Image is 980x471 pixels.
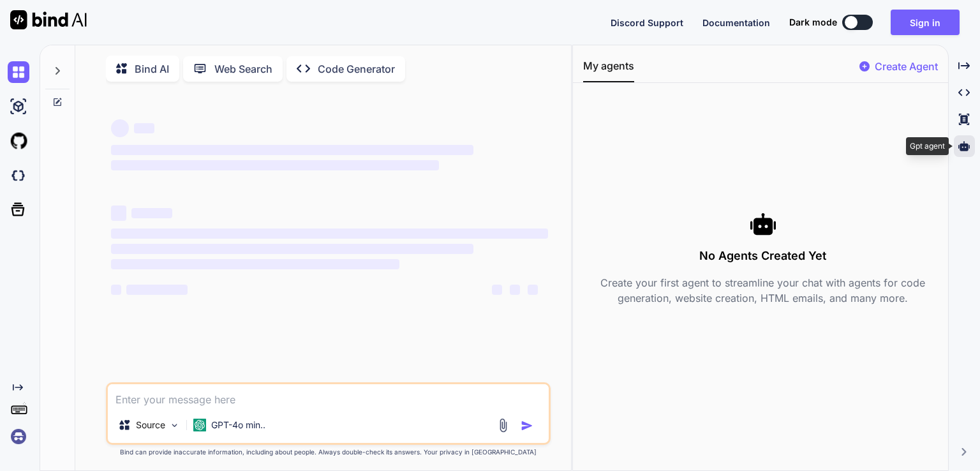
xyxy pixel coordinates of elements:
span: ‌ [134,123,154,133]
span: ‌ [111,259,399,269]
span: ‌ [111,119,129,137]
button: Sign in [891,10,960,35]
span: ‌ [528,285,538,295]
img: chat [8,61,29,83]
span: Documentation [702,17,770,28]
div: Gpt agent [906,137,949,155]
p: Bind AI [135,61,169,77]
img: GPT-4o mini [193,419,206,431]
span: ‌ [492,285,502,295]
p: Source [136,419,165,431]
img: githubLight [8,130,29,152]
p: Create Agent [875,59,938,74]
button: My agents [583,58,634,82]
img: attachment [496,418,510,433]
p: Create your first agent to streamline your chat with agents for code generation, website creation... [583,275,943,306]
span: ‌ [126,285,188,295]
span: Dark mode [789,16,837,29]
span: ‌ [510,285,520,295]
span: ‌ [111,145,474,155]
img: signin [8,426,29,447]
h3: No Agents Created Yet [583,247,943,265]
span: Discord Support [611,17,683,28]
span: ‌ [111,244,474,254]
p: Web Search [214,61,272,77]
span: ‌ [111,206,126,221]
span: ‌ [111,160,439,170]
img: Bind AI [10,10,87,29]
p: Bind can provide inaccurate information, including about people. Always double-check its answers.... [106,447,551,457]
img: Pick Models [169,420,180,431]
span: ‌ [131,208,172,218]
img: darkCloudIdeIcon [8,165,29,186]
span: ‌ [111,228,548,239]
span: ‌ [111,285,121,295]
button: Documentation [702,16,770,29]
p: GPT-4o min.. [211,419,265,431]
p: Code Generator [318,61,395,77]
img: icon [521,419,533,432]
img: ai-studio [8,96,29,117]
button: Discord Support [611,16,683,29]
